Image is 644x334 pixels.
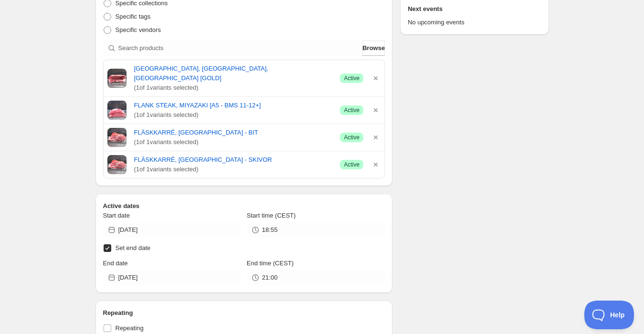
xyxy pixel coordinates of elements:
[584,301,634,329] iframe: Toggle Customer Support
[134,101,333,110] a: FLANK STEAK, MIYAZAKI [A5 - BMS 11-12+]
[103,308,385,318] h2: Repeating
[118,41,361,56] input: Search products
[344,74,359,82] span: Active
[134,64,333,83] a: [GEOGRAPHIC_DATA], [GEOGRAPHIC_DATA], [GEOGRAPHIC_DATA] [GOLD]
[408,4,541,14] h2: Next events
[344,106,359,114] span: Active
[116,13,151,20] span: Specific tags
[134,155,333,165] a: FLÄSKKARRÉ, [GEOGRAPHIC_DATA] - SKIVOR
[134,128,333,137] a: FLÄSKKARRÉ, [GEOGRAPHIC_DATA] - BIT
[344,161,359,168] span: Active
[134,83,333,93] span: ( 1 of 1 variants selected)
[116,26,161,33] span: Specific vendors
[134,137,333,147] span: ( 1 of 1 variants selected)
[362,41,385,56] button: Browse
[103,260,128,267] span: End date
[344,134,359,141] span: Active
[134,110,333,120] span: ( 1 of 1 variants selected)
[408,18,541,27] p: No upcoming events
[116,244,151,251] span: Set end date
[116,324,144,332] span: Repeating
[247,212,296,219] span: Start time (CEST)
[362,43,385,53] span: Browse
[247,260,294,267] span: End time (CEST)
[103,201,385,211] h2: Active dates
[103,212,130,219] span: Start date
[134,165,333,174] span: ( 1 of 1 variants selected)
